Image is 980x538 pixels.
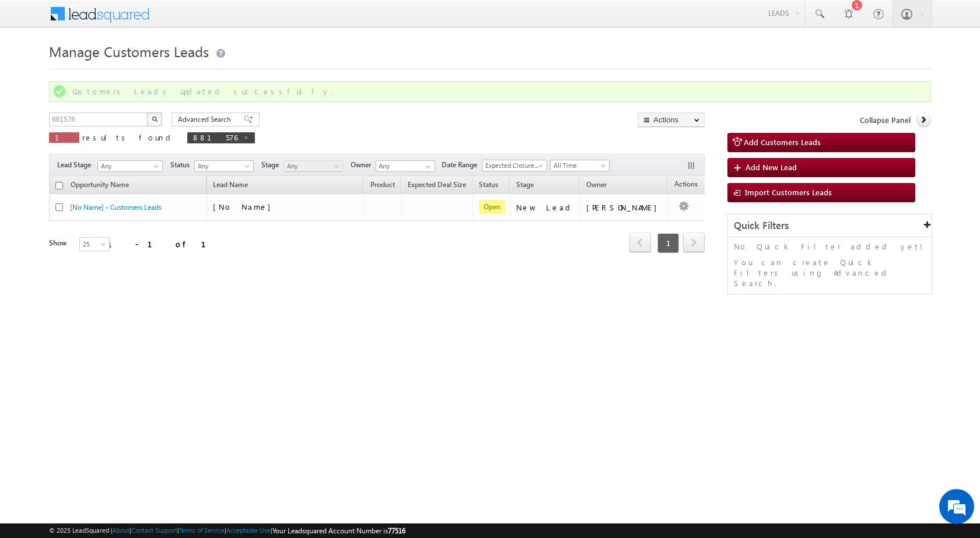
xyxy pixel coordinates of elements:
[668,178,703,193] span: Actions
[351,160,376,170] span: Owner
[178,114,235,125] span: Advanced Search
[49,525,405,536] span: © 2025 LeadSquared | | | | |
[72,86,910,97] div: Customers Leads updated successfully.
[55,132,73,142] span: 1
[482,160,543,171] span: Expected Closure Date
[226,526,271,534] a: Acceptable Use
[193,132,237,142] span: 881576
[629,233,651,252] span: prev
[98,161,159,171] span: Any
[152,116,157,122] img: Search
[107,237,220,251] div: 1 - 1 of 1
[683,233,705,252] span: next
[683,234,705,252] a: next
[376,160,435,172] input: Type to Search
[638,112,705,127] button: Actions
[516,202,575,213] div: New Lead
[402,178,472,194] a: Expected Deal Size
[629,234,651,252] a: prev
[97,160,163,172] a: Any
[49,238,70,248] div: Show
[370,180,395,189] span: Product
[744,137,821,147] span: Add Customers Leads
[734,241,926,252] p: No Quick Filter added yet!
[745,187,832,197] span: Import Customers Leads
[20,61,49,76] img: d_60004797649_company_0_60004797649
[61,61,196,76] div: Chat with us now
[55,182,63,189] input: Check all records
[586,180,607,189] span: Owner
[261,160,283,170] span: Stage
[473,178,504,194] a: Status
[207,178,254,194] span: Lead Name
[283,160,343,172] a: Any
[284,161,339,171] span: Any
[213,202,276,212] span: [No Name]
[191,6,219,34] div: Minimize live chat window
[388,526,405,535] span: 77516
[79,237,110,251] a: 25
[657,233,679,253] span: 1
[170,160,194,170] span: Status
[15,108,213,349] textarea: Type your message and hit 'Enter'
[860,115,911,125] span: Collapse Panel
[195,161,250,171] span: Any
[49,42,209,61] span: Manage Customers Leads
[516,180,534,189] span: Stage
[71,180,129,189] span: Opportunity Name
[272,526,405,535] span: Your Leadsquared Account Number is
[745,162,797,172] span: Add New Lead
[113,526,129,534] a: About
[442,160,482,170] span: Date Range
[57,160,96,170] span: Lead Stage
[179,526,225,534] a: Terms of Service
[408,180,466,189] span: Expected Deal Size
[194,160,254,172] a: Any
[550,160,610,171] a: All Time
[65,178,135,194] a: Opportunity Name
[510,178,540,194] a: Stage
[728,215,932,237] div: Quick Filters
[80,239,111,249] span: 25
[479,200,505,214] span: Open
[419,161,434,173] a: Show All Items
[551,160,606,171] span: All Time
[734,257,926,289] p: You can create Quick Filters using Advanced Search.
[70,203,162,212] a: [No Name] - Customers Leads
[159,359,212,375] em: Start Chat
[586,202,663,213] div: [PERSON_NAME]
[82,132,175,142] span: results found
[482,160,547,171] a: Expected Closure Date
[131,526,177,534] a: Contact Support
